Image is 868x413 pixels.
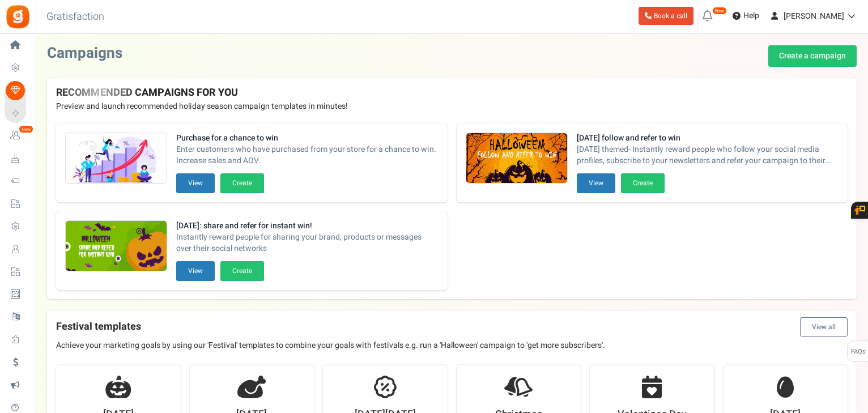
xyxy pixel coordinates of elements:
[577,173,615,193] button: View
[784,10,844,22] span: [PERSON_NAME]
[728,7,764,25] a: Help
[66,221,167,272] img: Recommended Campaigns
[56,87,848,99] h4: RECOMMENDED CAMPAIGNS FOR YOU
[176,232,439,254] span: Instantly reward people for sharing your brand, products or messages over their social networks
[741,10,759,22] span: Help
[850,341,866,363] span: FAQs
[768,45,857,67] a: Create a campaign
[56,340,848,351] p: Achieve your marketing goals by using our 'Festival' templates to combine your goals with festiva...
[800,317,848,337] button: View all
[220,261,264,281] button: Create
[577,144,839,167] span: [DATE] themed- Instantly reward people who follow your social media profiles, subscribe to your n...
[220,173,264,193] button: Create
[34,6,117,28] h3: Gratisfaction
[5,126,31,146] a: New
[639,7,693,25] a: Book a call
[47,45,122,62] h2: Campaigns
[176,220,439,232] strong: [DATE]: share and refer for instant win!
[176,261,215,281] button: View
[5,4,31,29] img: Gratisfaction
[712,7,727,15] em: New
[56,317,848,337] h4: Festival templates
[176,133,439,144] strong: Purchase for a chance to win
[466,133,567,184] img: Recommended Campaigns
[621,173,665,193] button: Create
[19,125,33,133] em: New
[66,133,167,184] img: Recommended Campaigns
[577,133,839,144] strong: [DATE] follow and refer to win
[176,173,215,193] button: View
[56,101,848,112] p: Preview and launch recommended holiday season campaign templates in minutes!
[176,144,439,167] span: Enter customers who have purchased from your store for a chance to win. Increase sales and AOV.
